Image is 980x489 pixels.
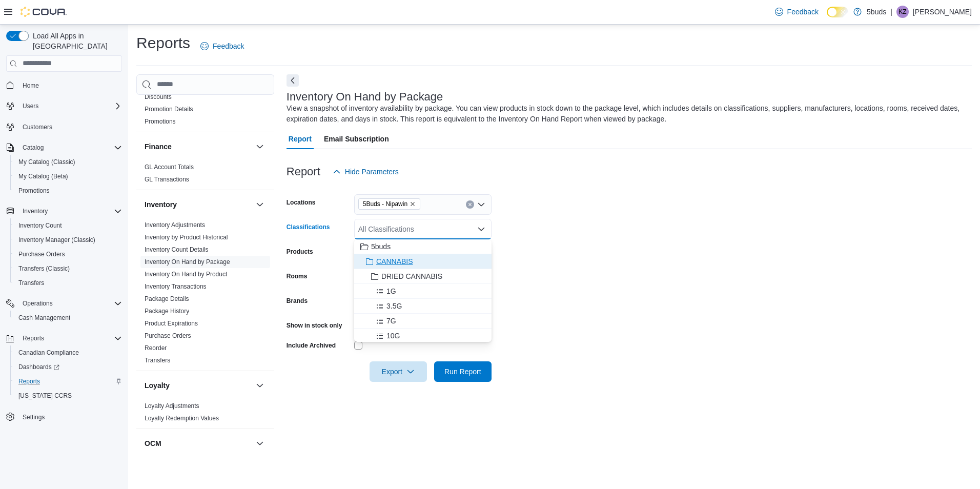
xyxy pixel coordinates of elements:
div: Keith Ziemann [896,6,909,18]
button: My Catalog (Beta) [10,169,126,184]
a: Loyalty Adjustments [145,402,199,410]
h3: Loyalty [145,380,170,391]
a: Inventory Count Details [145,246,209,253]
span: Purchase Orders [14,248,122,260]
span: Users [18,100,122,112]
span: Reports [23,334,44,342]
a: Inventory On Hand by Package [145,258,230,266]
a: My Catalog (Classic) [14,156,79,168]
span: Inventory Adjustments [145,221,205,229]
span: Washington CCRS [14,390,122,402]
span: Promotion Details [145,105,193,113]
span: DRIED CANNABIS [381,271,442,281]
div: View a snapshot of inventory availability by package. You can view products in stock down to the ... [287,103,967,125]
span: Catalog [18,141,122,154]
h3: Finance [145,141,172,152]
label: Products [287,248,313,256]
span: 10G [386,331,400,341]
span: OCM Weekly Inventory [145,460,208,468]
button: Catalog [18,141,48,154]
a: Inventory Count [14,219,66,232]
span: Home [18,79,122,92]
span: Purchase Orders [18,250,65,258]
span: Package History [145,307,189,315]
a: Promotions [14,185,54,197]
button: OCM [145,438,252,449]
span: Product Expirations [145,319,198,328]
span: My Catalog (Beta) [14,170,122,182]
button: Reports [10,374,126,389]
span: GL Account Totals [145,163,194,171]
span: Settings [23,413,45,421]
span: Home [23,81,39,90]
a: Transfers [145,357,170,364]
span: My Catalog (Classic) [18,158,75,166]
div: Discounts & Promotions [136,91,274,132]
span: Inventory On Hand by Package [145,258,230,266]
label: Locations [287,198,316,207]
span: GL Transactions [145,175,189,184]
a: Home [18,79,43,92]
span: Inventory Count [18,221,62,230]
span: Feedback [213,41,244,51]
span: Dashboards [14,361,122,373]
span: Catalog [23,144,44,152]
button: Run Report [434,361,492,382]
span: Hide Parameters [345,167,399,177]
span: Feedback [787,7,819,17]
span: 3.5G [386,301,402,311]
span: KZ [899,6,906,18]
a: Promotions [145,118,176,125]
button: Canadian Compliance [10,345,126,360]
label: Brands [287,297,308,305]
button: Transfers [10,276,126,290]
a: Transfers [14,277,48,289]
button: Export [370,361,427,382]
a: Inventory Manager (Classic) [14,234,99,246]
span: Inventory [23,207,48,215]
span: Users [23,102,38,110]
button: [US_STATE] CCRS [10,389,126,403]
a: OCM Weekly Inventory [145,460,208,467]
label: Include Archived [287,341,336,350]
img: Cova [21,7,67,17]
span: My Catalog (Classic) [14,156,122,168]
span: Promotions [145,117,176,126]
p: | [890,6,892,18]
span: 5buds [371,241,391,252]
button: Loyalty [254,379,266,392]
span: Discounts [145,93,172,101]
h3: Inventory [145,199,177,210]
nav: Complex example [6,74,122,451]
span: Reports [18,377,40,385]
span: [US_STATE] CCRS [18,392,72,400]
p: [PERSON_NAME] [913,6,972,18]
a: Purchase Orders [145,332,191,339]
button: Transfers (Classic) [10,261,126,276]
button: Reports [18,332,48,344]
span: Settings [18,410,122,423]
button: Cash Management [10,311,126,325]
span: Canadian Compliance [18,349,79,357]
a: Package Details [145,295,189,302]
input: Dark Mode [827,7,848,17]
span: Purchase Orders [145,332,191,340]
span: Operations [18,297,122,310]
button: Inventory [254,198,266,211]
span: Dashboards [18,363,59,371]
button: My Catalog (Classic) [10,155,126,169]
a: GL Account Totals [145,164,194,171]
div: Loyalty [136,400,274,429]
span: Customers [23,123,52,131]
a: Inventory by Product Historical [145,234,228,241]
label: Rooms [287,272,308,280]
button: Inventory [18,205,52,217]
a: Feedback [771,2,823,22]
button: Inventory [145,199,252,210]
a: Transfers (Classic) [14,262,74,275]
h1: Reports [136,33,190,53]
a: Cash Management [14,312,74,324]
a: Product Expirations [145,320,198,327]
button: DRIED CANNABIS [354,269,492,284]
